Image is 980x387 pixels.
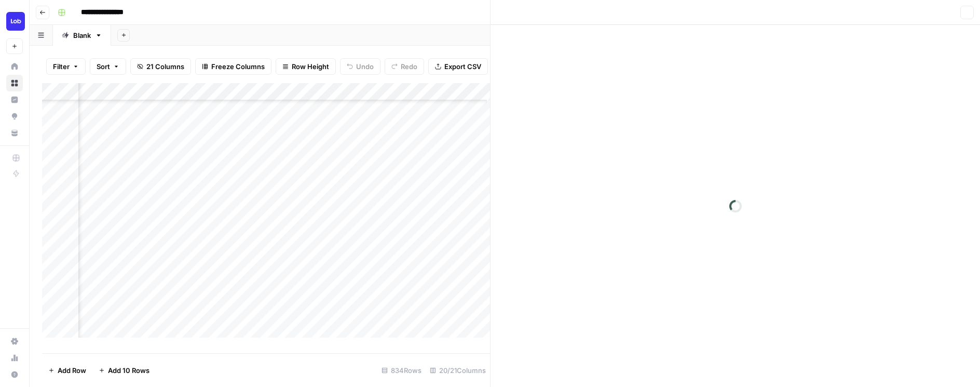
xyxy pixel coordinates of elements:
[8,171,170,224] div: What I did was adding the primary keyword as a separate column in text format and used that as th...
[42,362,92,379] button: Add Row
[33,340,41,349] button: Gif picker
[8,43,199,87] div: Manuel says…
[30,6,46,22] img: Profile image for Manuel
[49,340,58,349] button: Upload attachment
[178,336,195,353] button: Send a message…
[292,61,329,72] span: Row Height
[377,362,426,379] div: 834 Rows
[6,58,23,75] a: Home
[58,365,86,376] span: Add Row
[53,25,111,46] a: Blank
[356,61,374,72] span: Undo
[6,8,23,34] button: Workspace: Lob
[6,108,23,125] a: Opportunities
[340,58,380,75] button: Undo
[195,58,271,75] button: Freeze Columns
[6,91,23,108] a: Insights
[8,225,199,308] div: Manuel says…
[146,61,184,72] span: 21 Columns
[50,5,118,13] h1: [PERSON_NAME]
[8,87,170,170] div: The issue was that your power agent was referencing "Primary Keyword" which was an output of the ...
[276,58,336,75] button: Row Height
[17,232,162,283] div: The prior issue was that it was trying to google search and object, which was coming back empty, ...
[17,291,98,297] div: [PERSON_NAME] • 1h ago
[211,61,265,72] span: Freeze Columns
[9,318,199,336] textarea: Message…
[8,87,199,171] div: Manuel says…
[108,365,149,376] span: Add 10 Rows
[73,30,91,41] div: Blank
[53,61,70,72] span: Filter
[92,362,156,379] button: Add 10 Rows
[17,49,162,79] div: Hey [PERSON_NAME] just circling back to this to let you know the other issue has been fixed as well.
[17,93,162,164] div: The issue was that your power agent was referencing "Primary Keyword" which was an output of the ...
[97,61,110,72] span: Sort
[8,308,199,343] div: Aaron says…
[17,178,162,218] div: What I did was adding the primary keyword as a separate column in text format and used that as th...
[428,58,488,75] button: Export CSV
[6,333,23,350] a: Settings
[46,58,86,75] button: Filter
[6,366,23,383] button: Help + Support
[50,13,97,23] p: Active 2h ago
[444,61,481,72] span: Export CSV
[6,350,23,366] a: Usage
[401,61,417,72] span: Redo
[6,12,25,31] img: Lob Logo
[6,75,23,91] a: Browse
[66,340,74,349] button: Start recording
[385,58,424,75] button: Redo
[426,362,490,379] div: 20/21 Columns
[162,4,182,24] button: Home
[129,314,191,324] div: Awesome thanks
[182,4,201,23] div: Close
[8,43,170,86] div: Hey [PERSON_NAME] just circling back to this to let you know the other issue has been fixed as well.
[121,308,199,330] div: Awesome thanks
[8,171,199,225] div: Manuel says…
[16,340,24,349] button: Emoji picker
[130,58,191,75] button: 21 Columns
[90,58,126,75] button: Sort
[7,4,26,24] button: go back
[8,225,170,289] div: The prior issue was that it was trying to google search and object, which was coming back empty, ...
[6,125,23,141] a: Your Data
